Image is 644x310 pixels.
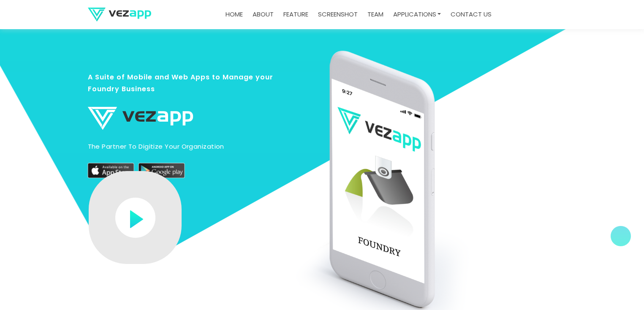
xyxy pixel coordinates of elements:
a: team [364,6,387,23]
p: The partner to digitize your organization [88,141,284,152]
a: contact us [447,6,495,23]
a: Home [222,6,246,23]
a: about [249,6,277,23]
a: screenshot [315,6,361,23]
img: logo [88,8,151,22]
a: Applications [390,6,445,23]
img: play-store [139,163,185,178]
h3: A Suite of Mobile and Web Apps to Manage your Foundry Business [88,71,284,103]
img: appstore [88,163,134,178]
a: feature [280,6,312,23]
img: play-button [115,198,155,238]
img: logo [88,106,193,130]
